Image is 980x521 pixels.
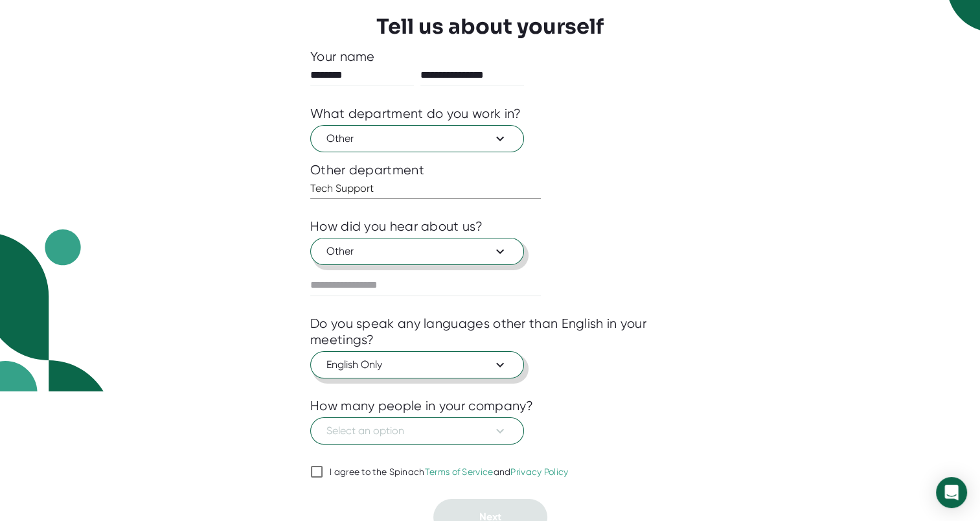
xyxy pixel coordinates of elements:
[310,178,541,199] input: What department?
[310,106,521,122] div: What department do you work in?
[310,162,670,178] div: Other department
[310,238,524,265] button: Other
[326,131,508,146] span: Other
[310,398,534,414] div: How many people in your company?
[310,417,524,445] button: Select an option
[330,467,569,478] div: I agree to the Spinach and
[310,351,524,378] button: English Only
[310,125,524,152] button: Other
[326,357,508,373] span: English Only
[936,477,967,508] div: Open Intercom Messenger
[310,218,483,235] div: How did you hear about us?
[376,14,604,39] h3: Tell us about yourself
[425,467,494,477] a: Terms of Service
[326,423,508,439] span: Select an option
[310,316,670,348] div: Do you speak any languages other than English in your meetings?
[310,49,670,65] div: Your name
[510,467,568,477] a: Privacy Policy
[326,244,508,259] span: Other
